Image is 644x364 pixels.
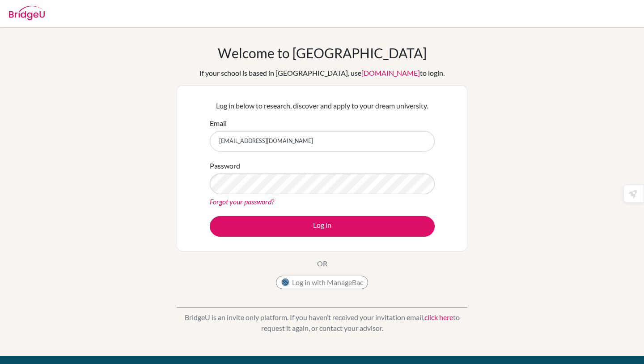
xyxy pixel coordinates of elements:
div: If your school is based in [GEOGRAPHIC_DATA], use to login. [199,68,445,78]
h1: Welcome to [GEOGRAPHIC_DATA] [218,45,427,61]
p: BridgeU is an invite only platform. If you haven’t received your invitation email, to request it ... [177,312,467,334]
button: Log in [210,216,435,237]
a: click here [424,313,453,321]
p: OR [317,258,327,269]
label: Password [210,160,240,171]
a: Forgot your password? [210,197,274,206]
button: Log in with ManageBac [276,276,368,289]
label: Email [210,118,227,129]
a: [DOMAIN_NAME] [361,69,420,77]
p: Log in below to research, discover and apply to your dream university. [210,100,435,111]
img: Bridge-U [9,6,45,20]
